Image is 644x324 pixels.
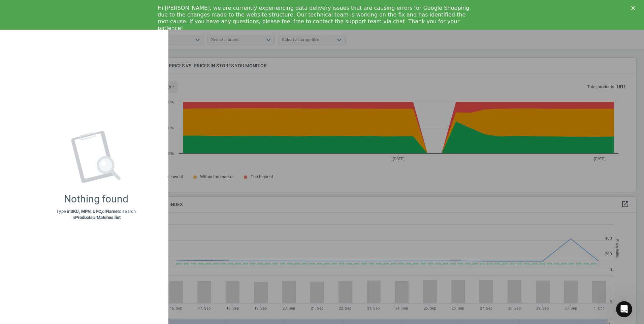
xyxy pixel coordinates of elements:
div: Hi [PERSON_NAME], we are currently experiencing data delivery issues that are causing errors for ... [158,5,476,32]
strong: SKU, MPN, UPC, [70,209,102,214]
strong: Name [106,209,118,214]
strong: Matches list [97,215,121,220]
div: Nothing found [64,193,128,205]
strong: Products [75,215,93,220]
p: Type in or to search in or [56,208,136,221]
div: Close [631,6,638,10]
iframe: Intercom live chat [616,301,632,317]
